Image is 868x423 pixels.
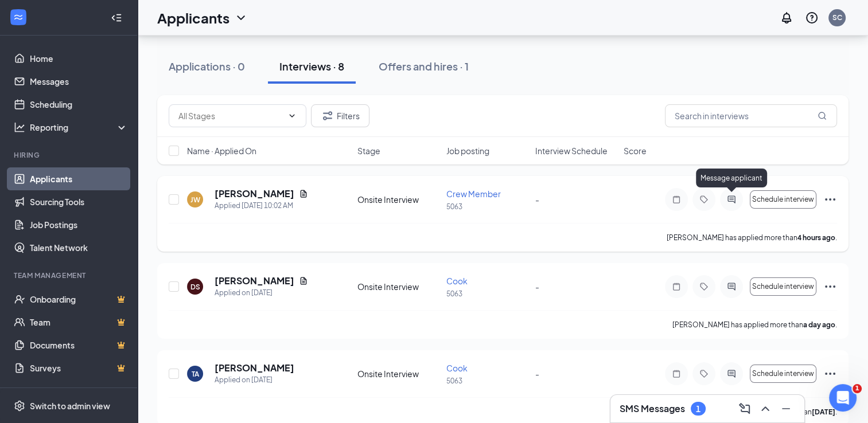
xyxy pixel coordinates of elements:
a: TeamCrown [30,311,128,334]
span: Schedule interview [752,370,814,378]
a: Sourcing Tools [30,190,128,213]
a: Job Postings [30,213,128,236]
svg: ChevronDown [287,111,297,120]
a: Talent Network [30,236,128,259]
svg: MagnifyingGlass [818,111,827,120]
p: 5063 [446,202,528,211]
span: - [535,281,539,292]
svg: Note [670,282,683,291]
svg: Analysis [14,122,25,133]
div: Message applicant [696,169,767,187]
a: Messages [30,70,128,93]
button: ChevronUp [756,399,774,418]
div: 1 [696,404,700,414]
h1: Applicants [157,8,229,28]
button: Filter Filters [311,104,369,127]
h5: [PERSON_NAME] [215,275,294,287]
span: - [535,194,539,205]
div: DS [190,282,200,292]
span: Cook [446,276,468,286]
h5: [PERSON_NAME] [215,187,294,200]
button: Schedule interview [750,277,816,296]
div: Offers and hires · 1 [379,59,469,73]
div: Switch to admin view [30,400,110,412]
div: JW [190,195,200,205]
iframe: Intercom live chat [829,384,857,412]
div: Team Management [14,271,126,280]
svg: ComposeMessage [738,402,752,416]
div: Onsite Interview [357,194,439,205]
div: Interviews · 8 [279,59,344,73]
a: OnboardingCrown [30,288,128,311]
svg: Note [670,369,683,378]
svg: Ellipses [823,280,837,293]
a: Home [30,47,128,70]
span: Stage [357,145,380,156]
h5: [PERSON_NAME] [215,362,294,374]
div: Onsite Interview [357,281,439,292]
div: Applied on [DATE] [215,287,308,299]
a: Applicants [30,167,128,190]
span: Interview Schedule [535,145,607,156]
svg: Document [299,189,308,198]
svg: Note [670,195,683,204]
div: Applied [DATE] 10:02 AM [215,200,308,211]
div: Hiring [14,150,126,160]
h3: SMS Messages [620,402,685,415]
svg: Notifications [780,11,793,25]
svg: Filter [321,109,334,123]
button: Schedule interview [750,365,816,383]
div: SC [832,13,842,22]
svg: Tag [697,369,711,378]
p: 5063 [446,289,528,299]
div: Onsite Interview [357,368,439,379]
span: - [535,369,539,379]
input: Search in interviews [665,104,837,127]
svg: Tag [697,282,711,291]
p: [PERSON_NAME] has applied more than . [672,320,837,330]
svg: Ellipses [823,193,837,206]
svg: ActiveChat [725,369,738,378]
svg: ActiveChat [725,195,738,204]
input: All Stages [178,109,283,122]
svg: QuestionInfo [805,11,819,25]
button: Minimize [777,399,795,418]
span: Score [624,145,647,156]
button: Schedule interview [750,190,816,209]
a: SurveysCrown [30,357,128,379]
span: Name · Applied On [187,145,256,156]
p: [PERSON_NAME] has applied more than . [667,233,837,242]
button: ComposeMessage [735,399,754,418]
b: 4 hours ago [797,233,835,242]
svg: WorkstreamLogo [13,11,24,23]
span: Schedule interview [752,195,814,203]
svg: Document [299,276,308,285]
svg: ChevronDown [234,11,248,25]
svg: ActiveChat [725,282,738,291]
b: a day ago [803,320,835,329]
svg: ChevronUp [758,402,772,416]
a: Scheduling [30,93,128,116]
p: 5063 [446,376,528,386]
span: 1 [853,384,862,393]
svg: Collapse [111,12,122,23]
span: Job posting [446,145,489,156]
svg: Minimize [779,402,793,416]
svg: Settings [14,400,25,412]
span: Crew Member [446,189,501,199]
div: TA [192,369,199,379]
svg: Tag [697,195,711,204]
a: DocumentsCrown [30,334,128,357]
div: Applied on [DATE] [215,374,294,386]
div: Applications · 0 [169,59,245,73]
b: [DATE] [812,408,835,416]
div: Reporting [30,122,129,133]
span: Cook [446,363,468,373]
svg: Ellipses [823,367,837,381]
span: Schedule interview [752,283,814,291]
